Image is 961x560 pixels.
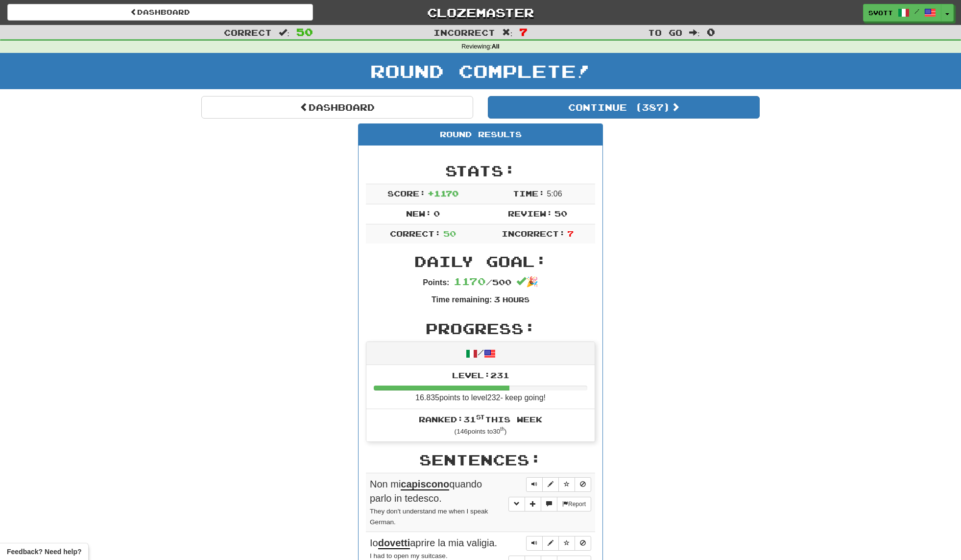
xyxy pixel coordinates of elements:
[390,229,441,238] span: Correct:
[7,4,313,21] a: Dashboard
[500,426,505,432] sup: th
[488,96,760,119] button: Continue (387)
[454,277,511,287] span: / 500
[526,477,591,492] div: Sentence controls
[502,28,513,37] span: :
[7,547,81,557] span: Open feedback widget
[370,479,482,504] span: Non mi quando parlo in tedesco.
[423,278,449,287] strong: Points:
[648,27,682,37] span: To go
[508,497,591,511] div: More sentence controls
[542,477,559,492] button: Edit sentence
[443,229,456,238] span: 50
[525,497,541,511] button: Add sentence to collection
[433,209,440,218] span: 0
[201,96,473,119] a: Dashboard
[366,320,595,337] h2: Progress:
[452,370,509,380] span: Level: 231
[516,276,538,287] span: 🎉
[868,8,893,17] span: svott
[433,27,495,37] span: Incorrect
[370,552,448,560] small: I had to open my suitcase.
[359,124,602,146] div: Round Results
[3,61,958,81] h1: Round Complete!
[526,536,543,551] button: Play sentence audio
[432,295,492,304] strong: Time remaining:
[547,190,562,198] span: 5 : 0 6
[508,497,525,511] button: Toggle grammar
[476,414,485,420] sup: st
[366,253,595,269] h2: Daily Goal:
[502,229,565,238] span: Incorrect:
[455,428,507,435] small: ( 146 points to 30 )
[519,26,528,38] span: 7
[366,365,595,409] li: 16.835 points to level 232 - keep going!
[378,537,410,549] u: dovetti
[387,189,426,198] span: Score:
[224,27,272,37] span: Correct
[689,28,700,37] span: :
[454,275,486,287] span: 1170
[542,536,559,551] button: Edit sentence
[513,189,545,198] span: Time:
[492,43,500,50] strong: All
[575,477,591,492] button: Toggle ignore
[366,163,595,179] h2: Stats:
[558,477,575,492] button: Toggle favorite
[419,414,542,424] span: Ranked: 31 this week
[526,536,591,551] div: Sentence controls
[370,508,488,526] small: They don't understand me when I speak German.
[526,477,543,492] button: Play sentence audio
[863,4,941,22] a: svott /
[554,209,567,218] span: 50
[296,26,313,38] span: 50
[370,537,497,549] span: Io aprire la mia valigia.
[494,294,500,304] span: 3
[567,229,574,238] span: 7
[557,497,591,511] button: Report
[508,209,553,218] span: Review:
[401,479,449,490] u: capiscono
[328,4,633,21] a: Clozemaster
[279,28,289,37] span: :
[914,8,919,15] span: /
[406,209,432,218] span: New:
[366,452,595,468] h2: Sentences:
[503,295,529,304] small: Hours
[707,26,715,38] span: 0
[575,536,591,551] button: Toggle ignore
[428,189,458,198] span: + 1170
[558,536,575,551] button: Toggle favorite
[366,342,595,365] div: /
